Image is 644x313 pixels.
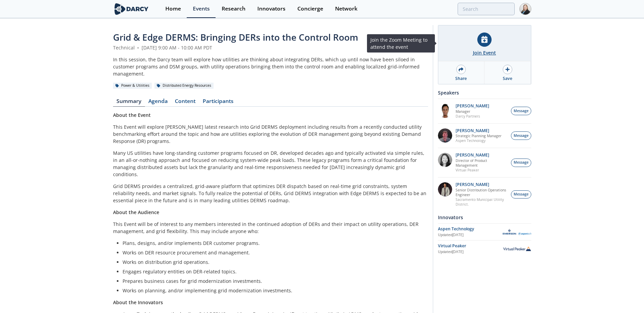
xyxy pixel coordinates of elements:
[136,44,140,51] span: •
[514,108,529,114] span: Message
[456,153,507,158] p: [PERSON_NAME]
[113,149,428,178] p: Many US utilities have long-standing customer programs focused on DR, developed decades ago and t...
[113,123,428,145] p: This Event will explore [PERSON_NAME] latest research into Grid DERMS deployment including result...
[456,188,507,197] p: Senior Distribution Operations Engineer
[165,6,181,12] div: Home
[154,83,214,89] div: Distributed Energy Resources
[113,31,358,43] span: Grid & Edge DERMS: Bringing DERs into the Control Room
[113,221,428,235] p: This Event will be of interest to any members interested in the continued adoption of DERs and th...
[503,76,512,82] div: Save
[438,87,531,99] div: Speakers
[113,209,159,215] strong: About the Audience
[113,112,151,118] strong: About the Event
[519,3,531,15] img: Profile
[511,159,531,167] button: Message
[503,229,531,235] img: Aspen Technology
[145,99,171,107] a: Agenda
[438,226,503,232] div: Aspen Technology
[456,182,507,187] p: [PERSON_NAME]
[199,99,237,107] a: Participants
[473,49,496,56] div: Join Event
[193,6,210,12] div: Events
[456,109,489,114] p: Manager
[456,138,501,143] p: Aspen Technology
[113,44,428,51] div: Technical [DATE] 9:00 AM - 10:00 AM PDT
[123,277,423,285] li: Prepares business cases for grid modernization investments.
[123,287,423,294] li: Works on planning, and/or implementing grid modernization investments.
[113,99,145,107] a: Summary
[113,83,152,89] div: Power & Utilities
[123,239,423,247] li: Plans, designs, and/or implements DER customer programs.
[438,128,452,143] img: accc9a8e-a9c1-4d58-ae37-132228efcf55
[514,160,529,165] span: Message
[335,6,357,12] div: Network
[222,6,245,12] div: Research
[514,192,529,197] span: Message
[438,232,503,238] div: Updated [DATE]
[438,226,531,238] a: Aspen Technology Updated[DATE] Aspen Technology
[456,168,507,172] p: Virtual Peaker
[257,6,286,12] div: Innovators
[123,268,423,275] li: Engages regulatory entities on DER-related topics.
[438,243,531,255] a: Virtual Peaker Updated[DATE] Virtual Peaker
[456,197,507,207] p: Sacramento Municipal Utility District.
[123,258,423,266] li: Works on distribution grid operations.
[123,249,423,256] li: Works on DER resource procurement and management.
[456,133,501,138] p: Strategic Planning Manager
[456,158,507,168] p: Director of Product Management
[511,131,531,140] button: Message
[438,104,452,118] img: vRBZwDRnSTOrB1qTpmXr
[456,114,489,119] p: Darcy Partners
[438,243,503,249] div: Virtual Peaker
[438,249,503,255] div: Updated [DATE]
[503,246,531,251] img: Virtual Peaker
[458,3,515,15] input: Advanced Search
[514,133,529,139] span: Message
[113,183,428,204] p: Grid DERMS provides a centralized, grid-aware platform that optimizes DER dispatch based on real-...
[511,190,531,199] button: Message
[455,76,467,82] div: Share
[171,99,199,107] a: Content
[113,56,428,77] div: In this session, the Darcy team will explore how utilities are thinking about integrating DERs, w...
[113,299,163,306] strong: About the Innovators
[456,104,489,108] p: [PERSON_NAME]
[438,182,452,196] img: 7fca56e2-1683-469f-8840-285a17278393
[438,153,452,167] img: 8160f632-77e6-40bd-9ce2-d8c8bb49c0dd
[113,3,150,15] img: logo-wide.svg
[297,6,323,12] div: Concierge
[511,107,531,115] button: Message
[438,211,531,223] div: Innovators
[456,128,501,133] p: [PERSON_NAME]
